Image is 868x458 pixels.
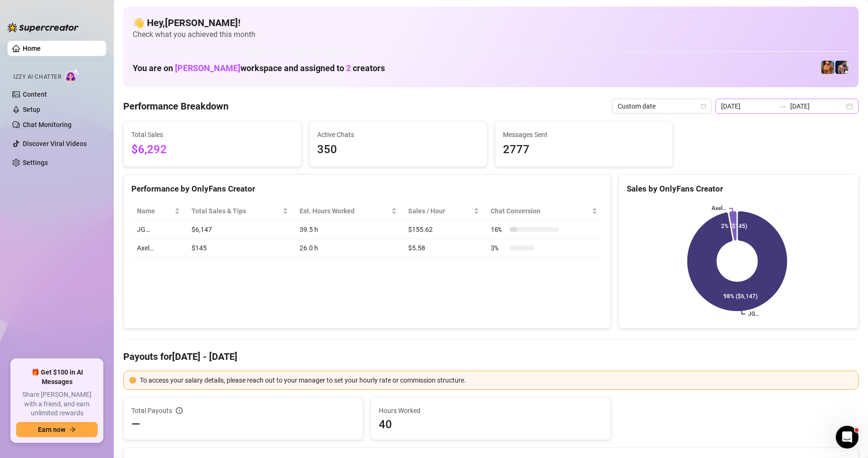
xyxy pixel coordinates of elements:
[133,29,849,40] span: Check what you achieved this month
[491,224,506,235] span: 16 %
[379,417,603,432] span: 40
[294,239,403,257] td: 26.0 h
[712,205,726,212] text: Axel…
[503,141,665,159] span: 2777
[140,375,852,385] div: To access your salary details, please reach out to your manager to set your hourly rate or commis...
[779,102,786,110] span: to
[131,239,186,257] td: Axel…
[790,101,844,111] input: End date
[13,73,61,82] span: Izzy AI Chatter
[186,239,294,257] td: $145
[317,129,479,140] span: Active Chats
[133,63,385,73] h1: You are on workspace and assigned to creators
[131,417,140,432] span: —
[618,99,706,113] span: Custom date
[23,91,47,98] a: Content
[137,206,173,216] span: Name
[176,407,183,414] span: info-circle
[503,129,665,140] span: Messages Sent
[300,206,390,216] div: Est. Hours Worked
[627,183,850,195] div: Sales by OnlyFans Creator
[23,159,48,166] a: Settings
[8,23,79,32] img: logo-BBDzfeDw.svg
[402,202,485,220] th: Sales / Hour
[131,220,186,239] td: JG…
[23,106,40,113] a: Setup
[346,63,351,73] span: 2
[192,206,281,216] span: Total Sales & Tips
[701,103,706,109] span: calendar
[779,102,786,110] span: swap-right
[821,61,834,74] img: JG
[186,220,294,239] td: $6,147
[402,239,485,257] td: $5.58
[131,141,293,159] span: $6,292
[133,16,849,29] h4: 👋 Hey, [PERSON_NAME] !
[836,426,859,449] iframe: Intercom live chat
[65,69,80,82] img: AI Chatter
[408,206,472,216] span: Sales / Hour
[379,405,603,416] span: Hours Worked
[402,220,485,239] td: $155.62
[23,121,72,128] a: Chat Monitoring
[485,202,603,220] th: Chat Conversion
[131,202,186,220] th: Name
[23,140,87,147] a: Discover Viral Videos
[123,100,228,113] h4: Performance Breakdown
[131,129,293,140] span: Total Sales
[491,206,590,216] span: Chat Conversion
[835,61,849,74] img: Axel
[131,405,172,416] span: Total Payouts
[175,63,240,73] span: [PERSON_NAME]
[38,426,65,433] span: Earn now
[129,377,136,384] span: exclamation-circle
[16,422,98,437] button: Earn nowarrow-right
[69,426,76,433] span: arrow-right
[317,141,479,159] span: 350
[16,368,98,386] span: 🎁 Get $100 in AI Messages
[23,45,41,52] a: Home
[748,311,759,318] text: JG…
[721,101,775,111] input: Start date
[123,350,859,363] h4: Payouts for [DATE] - [DATE]
[16,390,98,418] span: Share [PERSON_NAME] with a friend, and earn unlimited rewards
[491,243,506,253] span: 3 %
[131,183,603,195] div: Performance by OnlyFans Creator
[186,202,294,220] th: Total Sales & Tips
[294,220,403,239] td: 39.5 h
